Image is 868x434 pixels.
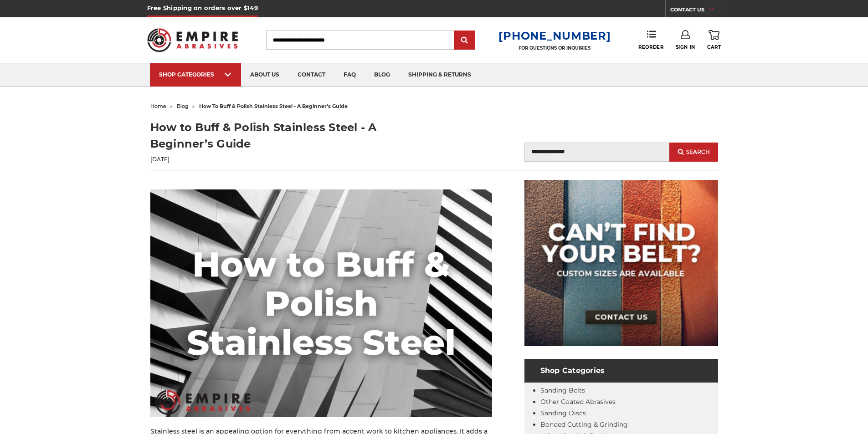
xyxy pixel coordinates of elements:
span: Sign In [676,44,695,50]
a: Sanding Discs [540,409,586,417]
a: Cart [707,30,721,50]
a: Other Coated Abrasives [540,398,616,406]
button: Search [669,143,718,162]
span: how to buff & polish stainless steel - a beginner’s guide [199,103,348,109]
input: Submit [456,31,474,50]
h4: Shop Categories [524,359,718,383]
p: [DATE] [150,155,434,163]
span: Search [686,149,710,155]
div: SHOP CATEGORIES [159,71,232,78]
a: CONTACT US [670,5,721,17]
a: home [150,103,166,109]
img: Empire Abrasives [147,22,238,58]
a: Sanding Belts [540,386,585,394]
a: about us [241,63,288,87]
p: FOR QUESTIONS OR INQUIRIES [498,45,611,51]
a: blog [177,103,189,109]
a: shipping & returns [399,63,480,87]
a: blog [365,63,399,87]
a: [PHONE_NUMBER] [498,29,611,42]
a: contact [288,63,334,87]
a: faq [334,63,365,87]
a: Bonded Cutting & Grinding [540,420,628,429]
span: Reorder [638,44,663,50]
h1: How to Buff & Polish Stainless Steel - A Beginner’s Guide [150,119,434,152]
img: promo banner for custom belts. [524,180,718,346]
a: Reorder [638,30,663,50]
span: Cart [707,44,721,50]
img: How to Buff & Polish Stainless Steel - A Beginner’s Guide [150,189,492,417]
